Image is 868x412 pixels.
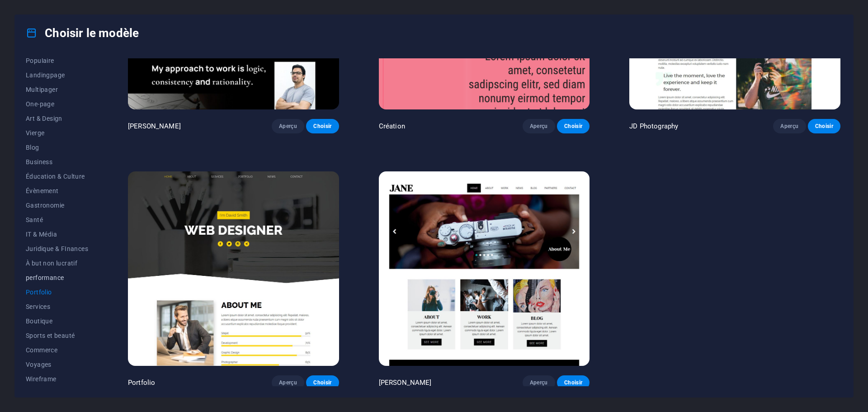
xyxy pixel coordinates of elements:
p: [PERSON_NAME] [379,378,432,387]
img: Jane [379,171,590,366]
button: Aperçu [523,119,555,133]
button: Aperçu [272,375,304,390]
span: Aperçu [279,123,297,130]
span: Art & Design [26,115,88,122]
span: Commerce [26,346,88,354]
span: Boutique [26,317,88,325]
button: Populaire [26,53,88,68]
span: Aperçu [780,123,798,130]
button: Choisir [557,375,590,390]
h4: Choisir le modèle [26,26,139,40]
button: Voyages [26,357,88,372]
img: Portfolio [128,171,339,366]
span: Wireframe [26,375,88,383]
button: Wireframe [26,372,88,386]
span: Gastronomie [26,202,88,209]
button: One-page [26,97,88,111]
button: Santé [26,213,88,227]
button: Landingpage [26,68,88,82]
span: Choisir [313,123,331,130]
span: Portfolio [26,289,88,296]
span: Sports et beauté [26,332,88,339]
button: À but non lucratif [26,256,88,270]
p: Portfolio [128,378,155,387]
button: Aperçu [773,119,806,133]
button: Aperçu [523,375,555,390]
button: Commerce [26,343,88,357]
button: IT & Média [26,227,88,242]
p: [PERSON_NAME] [128,122,181,131]
span: IT & Média [26,231,88,238]
button: Choisir [808,119,840,133]
span: Juridique & FInances [26,245,88,252]
span: Éducation & Culture [26,173,88,180]
button: Choisir [306,119,339,133]
span: Aperçu [530,379,548,386]
button: Art & Design [26,111,88,126]
span: One-page [26,100,88,108]
button: Éducation & Culture [26,169,88,184]
button: Choisir [306,375,339,390]
span: performance [26,274,88,281]
button: Boutique [26,314,88,328]
span: Aperçu [279,379,297,386]
button: Juridique & FInances [26,242,88,256]
span: Voyages [26,361,88,368]
span: Populaire [26,57,88,64]
span: Évènement [26,187,88,194]
button: Choisir [557,119,590,133]
span: Vierge [26,129,88,137]
span: Business [26,158,88,166]
span: Choisir [564,379,582,386]
button: Vierge [26,126,88,140]
button: Gastronomie [26,198,88,213]
button: Multipager [26,82,88,97]
p: JD Photography [629,122,678,131]
span: Choisir [815,123,833,130]
span: Aperçu [530,123,548,130]
span: Multipager [26,86,88,93]
button: Évènement [26,184,88,198]
button: Sports et beauté [26,328,88,343]
span: Blog [26,144,88,151]
span: Landingpage [26,71,88,79]
span: Services [26,303,88,310]
p: Création [379,122,405,131]
span: À but non lucratif [26,260,88,267]
button: Business [26,155,88,169]
span: Santé [26,216,88,223]
button: performance [26,270,88,285]
button: Blog [26,140,88,155]
span: Choisir [313,379,331,386]
button: Services [26,299,88,314]
span: Choisir [564,123,582,130]
button: Aperçu [272,119,304,133]
button: Portfolio [26,285,88,299]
